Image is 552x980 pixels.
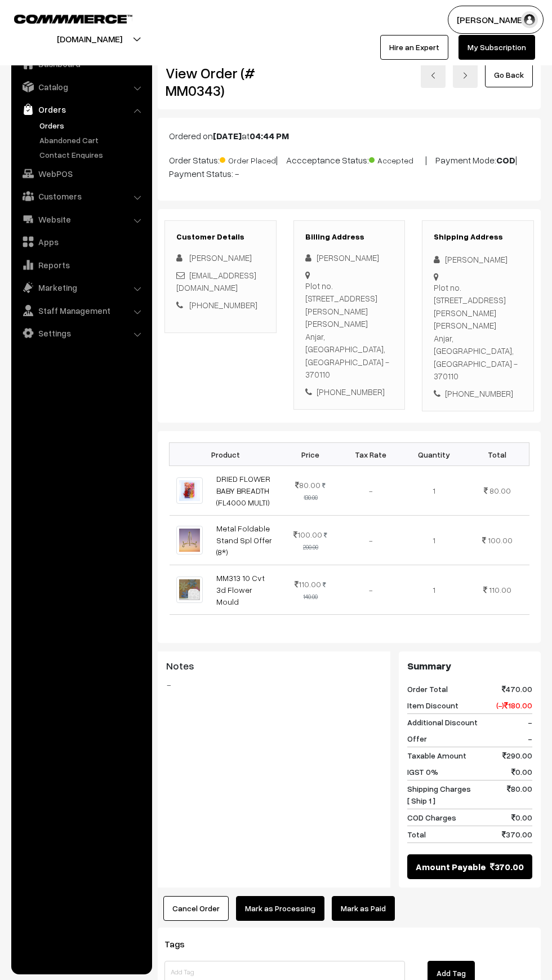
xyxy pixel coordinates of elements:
[496,699,532,711] span: (-) 180.00
[528,733,532,744] span: -
[511,812,532,823] span: 0.00
[407,716,478,728] span: Additional Discount
[407,683,448,695] span: Order Total
[332,896,395,921] a: Mark as Paid
[502,750,532,761] span: 290.00
[434,281,522,383] div: Plot no. [STREET_ADDRESS][PERSON_NAME][PERSON_NAME] Anjar, [GEOGRAPHIC_DATA], [GEOGRAPHIC_DATA] -...
[14,163,148,184] a: WebPOS
[216,524,272,557] a: Metal Foldable Stand Spl Offer (8*)
[305,385,394,398] div: [PHONE_NUMBER]
[433,585,435,595] span: 1
[166,660,382,672] h3: Notes
[17,25,162,53] button: [DOMAIN_NAME]
[14,99,148,119] a: Orders
[304,482,326,501] strike: 130.00
[458,35,535,60] a: My Subscription
[216,573,265,606] a: MM313 10 Cvt 3d Flower Mould
[528,716,532,728] span: -
[339,565,402,615] td: -
[407,812,456,823] span: COD Charges
[216,474,270,507] a: DRIED FLOWER BABY BREADTH (FL4000 MULTI)
[448,6,544,34] button: [PERSON_NAME]…
[169,129,529,143] p: Ordered on at
[213,130,242,141] b: [DATE]
[521,11,538,28] img: user
[490,860,524,873] span: 370.00
[489,585,511,595] span: 110.00
[236,896,324,921] button: Mark as Processing
[170,443,282,466] th: Product
[176,477,203,504] img: FL4000 MULTI.png
[14,300,148,321] a: Staff Management
[164,938,198,950] span: Tags
[176,232,265,242] h3: Customer Details
[293,530,322,539] span: 100.00
[407,660,532,672] h3: Summary
[496,154,515,166] b: COD
[250,130,289,141] b: 04:44 PM
[402,443,465,466] th: Quantity
[166,64,277,99] h2: View Order (# MM0343)
[282,443,339,466] th: Price
[163,896,229,921] button: Cancel Order
[220,152,276,166] span: Order Placed
[407,783,471,806] span: Shipping Charges [ Ship 1 ]
[295,579,321,589] span: 110.00
[430,72,437,79] img: left-arrow.png
[416,860,486,873] span: Amount Payable
[14,77,148,97] a: Catalog
[14,186,148,206] a: Customers
[434,232,522,242] h3: Shipping Address
[502,683,532,695] span: 470.00
[434,253,522,266] div: [PERSON_NAME]
[434,387,522,400] div: [PHONE_NUMBER]
[407,699,458,711] span: Item Discount
[14,232,148,252] a: Apps
[14,255,148,275] a: Reports
[407,750,466,761] span: Taxable Amount
[176,577,203,603] img: 10 Cvt 3d Flower Mould.jpg
[14,15,132,23] img: COMMMERCE
[37,134,148,146] a: Abandoned Cart
[295,480,320,490] span: 80.00
[407,766,438,778] span: IGST 0%
[502,828,532,840] span: 370.00
[305,232,394,242] h3: Billing Address
[380,35,448,60] a: Hire an Expert
[166,678,382,691] blockquote: -
[489,486,511,495] span: 80.00
[14,209,148,229] a: Website
[189,300,257,310] a: [PHONE_NUMBER]
[465,443,529,466] th: Total
[407,733,427,744] span: Offer
[37,119,148,131] a: Orders
[305,280,394,381] div: Plot no. [STREET_ADDRESS][PERSON_NAME][PERSON_NAME] Anjar, [GEOGRAPHIC_DATA], [GEOGRAPHIC_DATA] -...
[507,783,532,806] span: 80.00
[14,11,113,25] a: COMMMERCE
[407,828,426,840] span: Total
[462,72,469,79] img: right-arrow.png
[189,252,252,263] span: [PERSON_NAME]
[339,443,402,466] th: Tax Rate
[339,516,402,565] td: -
[37,149,148,161] a: Contact Enquires
[433,535,435,545] span: 1
[511,766,532,778] span: 0.00
[433,486,435,495] span: 1
[488,535,513,545] span: 100.00
[339,466,402,516] td: -
[485,63,533,87] a: Go Back
[369,152,425,166] span: Accepted
[303,531,328,551] strike: 200.00
[303,581,326,600] strike: 140.00
[305,251,394,264] div: [PERSON_NAME]
[14,277,148,298] a: Marketing
[169,152,529,180] p: Order Status: | Accceptance Status: | Payment Mode: | Payment Status: -
[14,323,148,343] a: Settings
[176,270,256,293] a: [EMAIL_ADDRESS][DOMAIN_NAME]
